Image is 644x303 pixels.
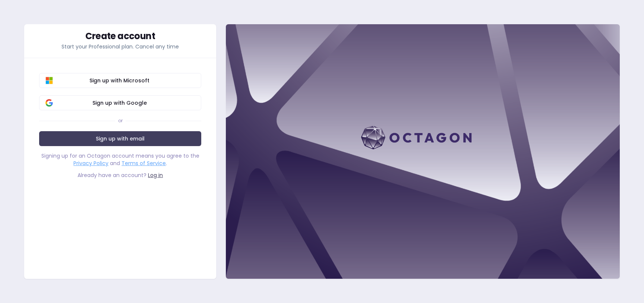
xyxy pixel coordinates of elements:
[39,73,201,88] button: Sign up with Microsoft
[44,77,195,84] span: Sign up with Microsoft
[39,131,201,146] a: Sign up with email
[44,99,195,107] span: Sign up with Google
[39,171,201,179] div: Already have an account?
[39,32,201,41] div: Create account
[39,152,201,167] div: Signing up for an Octagon account means you agree to the and .
[118,118,123,124] div: or
[121,160,166,167] a: Terms of Service
[39,95,201,110] button: Sign up with Google
[39,43,201,50] p: Start your Professional plan. Cancel any time
[73,160,108,167] a: Privacy Policy
[148,171,163,179] a: Log in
